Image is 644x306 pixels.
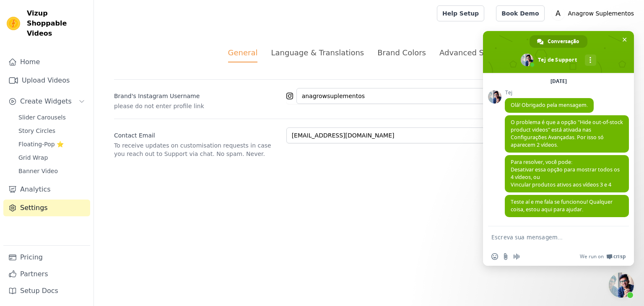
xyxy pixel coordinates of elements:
[613,253,626,260] span: Crisp
[3,266,90,283] a: Partners
[609,272,634,298] a: Bate-papo
[114,88,280,100] label: Brand's Instagram Username
[491,226,609,247] textarea: Escreva sua mensagem...
[18,127,55,135] span: Story Circles
[3,181,90,198] a: Analytics
[556,9,561,18] text: A
[3,93,90,110] button: Create Widgets
[114,102,280,110] p: please do not enter profile link
[513,253,520,260] span: Mensagem de áudio
[27,8,87,39] span: Vizup Shoppable Videos
[491,253,498,260] span: Inserir um emoticon
[13,125,90,137] a: Story Circles
[18,140,64,148] span: Floating-Pop ⭐
[114,141,280,158] p: To receive updates on customisation requests in case you reach out to Support via chat. No spam. ...
[511,119,623,148] span: O problema é que a opção "Hide out-of-stock product videos" está ativada nas Configurações Avança...
[228,47,258,62] div: General
[377,47,426,58] div: Brand Colors
[548,35,579,48] span: Conversação
[114,128,280,140] label: Contact Email
[551,6,637,21] button: A Anagrow Suplementos
[7,17,20,30] img: Vizup
[439,47,510,58] div: Advanced Settings
[580,253,604,260] span: We run on
[13,152,90,163] a: Grid Wrap
[3,54,90,70] a: Home
[511,101,588,109] span: Olá! Obrigado pela mensagem.
[3,72,90,89] a: Upload Videos
[18,167,58,175] span: Banner Video
[3,249,90,266] a: Pricing
[565,6,637,21] p: Anagrow Suplementos
[496,5,544,21] a: Book Demo
[18,113,66,122] span: Slider Carousels
[551,79,567,84] div: [DATE]
[20,96,72,106] span: Create Widgets
[580,253,626,260] a: We run onCrisp
[530,35,587,48] a: Conversação
[505,90,594,96] span: Tej
[437,5,484,21] a: Help Setup
[3,283,90,299] a: Setup Docs
[18,153,48,162] span: Grid Wrap
[511,198,613,213] span: Teste aí e me fala se funcionou! Qualquer coisa, estou aqui para ajudar.
[271,47,364,58] div: Language & Translations
[620,35,629,44] span: Bate-papo
[13,138,90,150] a: Floating-Pop ⭐
[13,165,90,177] a: Banner Video
[511,158,620,188] span: Para resolver, você pode: Desativar essa opção para mostrar todos os 4 vídeos, ou Vincular produt...
[3,200,90,216] a: Settings
[13,112,90,123] a: Slider Carousels
[502,253,509,260] span: Enviar um arquivo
